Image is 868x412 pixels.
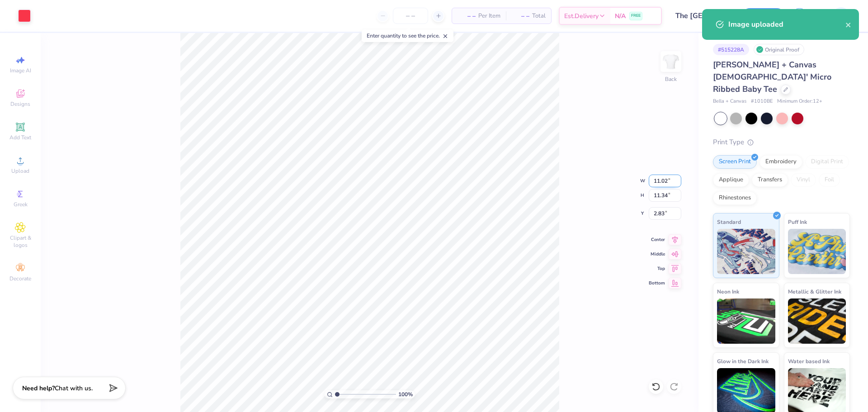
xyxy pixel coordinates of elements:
[713,191,757,205] div: Rhinestones
[22,384,55,393] strong: Need help?
[649,251,665,257] span: Middle
[9,275,31,282] span: Decorate
[788,217,807,227] span: Puff Ink
[649,237,665,243] span: Center
[759,155,802,169] div: Embroidery
[717,298,775,344] img: Neon Ink
[10,67,31,74] span: Image AI
[669,7,735,25] input: Untitled Design
[478,11,500,21] span: Per Item
[713,59,831,95] span: [PERSON_NAME] + Canvas [DEMOGRAPHIC_DATA]' Micro Ribbed Baby Tee
[362,29,453,42] div: Enter quantity to see the price.
[393,8,428,24] input: – –
[564,11,599,21] span: Est. Delivery
[713,44,749,55] div: # 515228A
[713,155,757,169] div: Screen Print
[819,173,840,187] div: Foil
[788,229,846,274] img: Puff Ink
[788,298,846,344] img: Metallic & Glitter Ink
[55,384,93,393] span: Chat with us.
[713,173,749,187] div: Applique
[728,19,845,30] div: Image uploaded
[532,11,546,21] span: Total
[9,134,31,141] span: Add Text
[11,167,29,175] span: Upload
[717,356,769,366] span: Glow in the Dark Ink
[788,356,830,366] span: Water based Ink
[14,201,28,208] span: Greek
[752,173,788,187] div: Transfers
[511,11,529,21] span: – –
[717,229,775,274] img: Standard
[5,234,36,249] span: Clipart & logos
[777,98,822,105] span: Minimum Order: 12 +
[649,265,665,272] span: Top
[458,11,476,21] span: – –
[398,390,413,398] span: 100 %
[751,98,773,105] span: # 1010BE
[649,280,665,286] span: Bottom
[805,155,849,169] div: Digital Print
[754,44,804,55] div: Original Proof
[713,98,746,105] span: Bella + Canvas
[10,100,30,108] span: Designs
[662,52,680,71] img: Back
[631,13,641,19] span: FREE
[717,287,739,296] span: Neon Ink
[717,217,741,227] span: Standard
[713,137,850,147] div: Print Type
[615,11,626,21] span: N/A
[788,287,841,296] span: Metallic & Glitter Ink
[791,173,816,187] div: Vinyl
[845,19,852,30] button: close
[665,75,677,83] div: Back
